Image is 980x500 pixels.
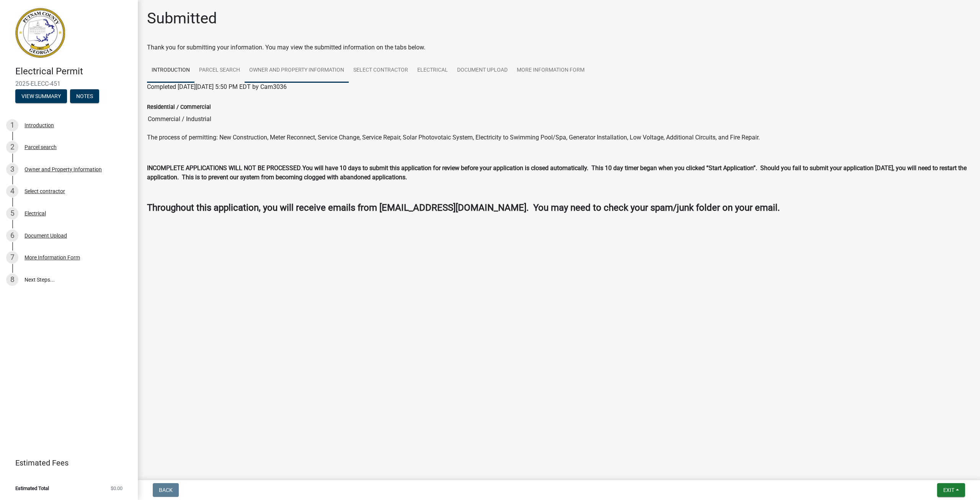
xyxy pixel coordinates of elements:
[70,89,99,103] button: Notes
[24,123,54,128] div: Introduction
[159,487,173,493] span: Back
[15,486,49,491] span: Estimated Total
[147,133,971,142] p: The process of permitting: New Construction, Meter Reconnect, Service Change, Service Repair, Sol...
[24,255,80,260] div: More Information Form
[6,251,18,264] div: 7
[512,58,589,83] a: More Information Form
[6,230,18,242] div: 6
[6,274,18,286] div: 8
[15,80,122,87] span: 2025-ELECC-451
[6,163,18,175] div: 3
[147,164,971,182] p: .
[6,185,18,197] div: 4
[6,141,18,153] div: 2
[24,211,46,216] div: Electrical
[147,43,971,52] div: Thank you for submitting your information. You may view the submitted information on the tabs below.
[349,58,413,83] a: Select contractor
[413,58,452,83] a: Electrical
[24,189,65,194] div: Select contractor
[147,164,967,181] strong: You will have 10 days to submit this application for review before your application is closed aut...
[70,93,99,100] wm-modal-confirm: Notes
[6,207,18,220] div: 5
[194,58,245,83] a: Parcel search
[245,58,349,83] a: Owner and Property Information
[24,233,67,238] div: Document Upload
[943,487,954,493] span: Exit
[452,58,512,83] a: Document Upload
[937,483,965,497] button: Exit
[147,202,780,213] strong: Throughout this application, you will receive emails from [EMAIL_ADDRESS][DOMAIN_NAME]. You may n...
[147,105,211,110] label: Residential / Commercial
[6,455,126,470] a: Estimated Fees
[147,58,194,83] a: Introduction
[15,89,67,103] button: View Summary
[15,66,132,77] h4: Electrical Permit
[147,9,217,28] h1: Submitted
[147,164,301,172] strong: INCOMPLETE APPLICATIONS WILL NOT BE PROCESSED
[24,167,102,172] div: Owner and Property Information
[6,119,18,131] div: 1
[24,144,57,150] div: Parcel search
[111,486,122,491] span: $0.00
[153,483,179,497] button: Back
[147,83,287,90] span: Completed [DATE][DATE] 5:50 PM EDT by Cam3036
[15,8,65,58] img: Putnam County, Georgia
[15,93,67,100] wm-modal-confirm: Summary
